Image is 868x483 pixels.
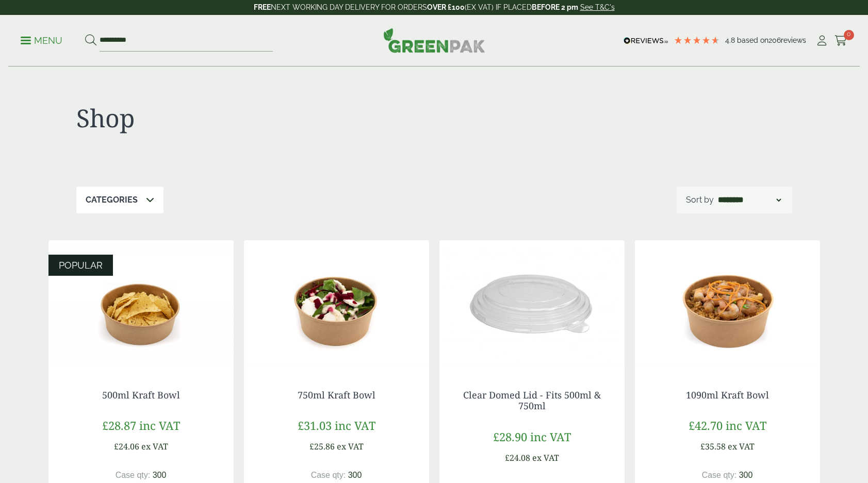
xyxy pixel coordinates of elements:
[254,3,271,11] strong: FREE
[580,3,615,11] a: See T&C's
[311,471,346,479] span: Case qty:
[337,441,364,452] span: ex VAT
[21,35,62,45] a: Menu
[463,389,601,412] a: Clear Domed Lid - Fits 500ml & 750ml
[635,240,820,369] img: Kraft Bowl 1090ml with Prawns and Rice
[686,389,769,401] a: 1090ml Kraft Bowl
[674,36,720,45] div: 4.79 Stars
[439,240,625,369] img: Clear Domed Lid - Fits 750ml-0
[505,452,530,463] span: £24.08
[532,452,559,463] span: ex VAT
[686,194,714,206] p: Sort by
[139,418,180,433] span: inc VAT
[116,471,151,479] span: Case qty:
[102,389,180,401] a: 500ml Kraft Bowl
[309,441,335,452] span: £25.86
[768,36,781,44] span: 206
[21,35,62,47] p: Menu
[348,471,362,479] span: 300
[624,37,668,44] img: REVIEWS.io
[781,36,806,44] span: reviews
[700,441,726,452] span: £35.58
[737,36,768,44] span: Based on
[815,36,828,46] i: My Account
[86,194,138,206] p: Categories
[335,418,375,433] span: inc VAT
[48,240,234,369] img: Kraft Bowl 500ml with Nachos
[532,3,578,11] strong: BEFORE 2 pm
[834,36,847,46] i: Cart
[702,471,737,479] span: Case qty:
[76,103,434,133] h1: Shop
[844,30,854,40] span: 0
[728,441,755,452] span: ex VAT
[726,418,766,433] span: inc VAT
[739,471,753,479] span: 300
[493,429,527,444] span: £28.90
[689,418,723,433] span: £42.70
[725,36,737,44] span: 4.8
[427,3,465,11] strong: OVER £100
[244,240,429,369] img: Kraft Bowl 750ml with Goats Cheese Salad Open
[298,389,375,401] a: 750ml Kraft Bowl
[102,418,136,433] span: £28.87
[141,441,168,452] span: ex VAT
[114,441,139,452] span: £24.06
[153,471,167,479] span: 300
[59,260,103,271] span: POPULAR
[298,418,332,433] span: £31.03
[383,28,485,53] img: GreenPak Supplies
[530,429,571,444] span: inc VAT
[834,33,847,48] a: 0
[716,194,783,206] select: Shop order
